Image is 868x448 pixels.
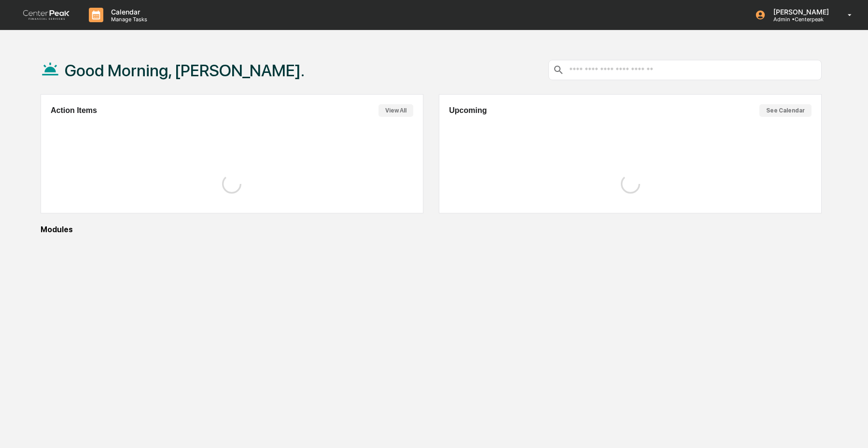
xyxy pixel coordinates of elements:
img: logo [23,10,70,20]
h1: Good Morning, [PERSON_NAME]. [65,61,305,80]
button: View All [378,104,413,117]
h2: Upcoming [449,106,487,115]
p: Calendar [103,8,152,16]
h2: Action Items [51,106,97,115]
div: Modules [41,225,822,234]
p: Manage Tasks [103,16,152,23]
button: See Calendar [759,104,812,117]
p: Admin • Centerpeak [766,16,834,23]
p: [PERSON_NAME] [766,8,834,16]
